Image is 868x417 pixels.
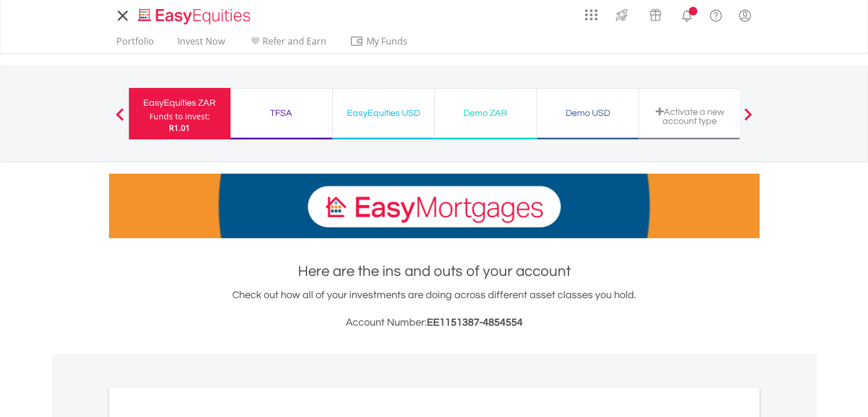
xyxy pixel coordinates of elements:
[672,3,701,26] a: Notifications
[350,34,425,49] span: My Funds
[134,3,255,26] a: Home page
[442,105,530,121] div: Demo ZAR
[136,7,255,26] img: EasyEquities_Logo.png
[730,3,760,28] a: My Profile
[340,105,427,121] div: EasyEquities USD
[639,3,672,24] a: Vouchers
[263,35,326,47] span: Refer and Earn
[136,95,224,111] div: EasyEquities ZAR
[109,261,760,282] h1: Here are the ins and outs of your account
[112,35,159,53] a: Portfolio
[173,35,229,53] a: Invest Now
[237,105,325,121] div: TFSA
[244,35,331,53] a: Refer and Earn
[701,3,730,26] a: FAQ's and Support
[109,315,760,331] h3: Account Number:
[109,174,760,238] img: EasyMortage Promotion Banner
[646,107,734,126] div: Activate a new account type
[578,3,605,21] a: AppsGrid
[169,122,190,133] span: R1.01
[585,9,597,21] img: grid-menu-icon.svg
[150,111,210,122] div: Funds to invest:
[544,105,632,121] div: Demo USD
[646,6,665,24] img: vouchers-v2.svg
[427,317,523,328] span: EE1151387-4854554
[612,6,631,24] img: thrive-v2.svg
[109,287,760,331] div: Check out how all of your investments are doing across different asset classes you hold.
